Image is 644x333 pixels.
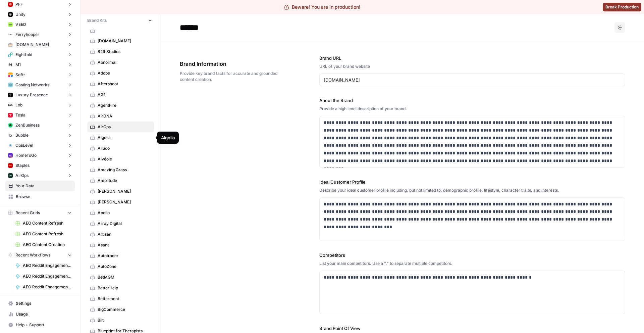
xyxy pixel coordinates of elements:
span: ZenBusiness [15,122,40,128]
span: Amazing Grass [98,167,151,173]
input: www.sundaysoccer.com [324,77,621,83]
a: Autotrader [87,250,154,261]
span: [PERSON_NAME] [98,199,151,205]
button: VEED [5,19,75,30]
span: BetterHelp [98,285,151,291]
button: M1 [5,60,75,70]
span: Ferryhopper [15,32,39,38]
a: AEO Content Refresh [12,218,75,229]
button: Lob [5,100,75,110]
a: Your Data [5,181,75,191]
span: Brand Information [180,60,282,68]
a: [PERSON_NAME] [87,186,154,197]
span: Array Digital [98,221,151,227]
span: VEED [15,21,26,28]
span: Bilt [98,317,151,323]
img: tzz65mse7x1e4n6fp64we22ez3zb [8,83,13,87]
label: About the Brand [319,97,625,104]
span: Staples [15,162,30,169]
span: Luxury Presence [15,92,48,98]
label: Ideal Customer Profile [319,179,625,185]
span: Apollo [98,210,151,216]
span: Provide key brand facts for accurate and grounded content creation. [180,70,282,83]
span: Unity [15,11,25,17]
div: Beware! You are in production! [284,4,360,10]
span: Alvéole [98,156,151,162]
span: Amplitude [98,178,151,184]
span: Algolia [98,135,151,141]
img: eexhd2qvoukt2ejwg9bmkswibbj7 [8,32,13,37]
span: Betterment [98,296,151,302]
button: OpsLevel [5,140,75,150]
a: AEO Reddit Engagement - Fork [12,271,75,282]
a: 829 Studios [87,46,154,57]
span: AEO Reddit Engagement - Fork [23,273,72,279]
span: Abnormal [98,59,151,65]
img: jz86opb9spy4uaui193389rfc1lw [8,22,13,27]
button: Eightfold [5,50,75,60]
span: M1 [15,62,21,68]
span: Settings [16,300,72,306]
span: Autotrader [98,253,151,259]
button: AirOps [5,171,75,181]
span: AEO Content Refresh [23,231,72,237]
a: [PERSON_NAME] [87,197,154,207]
a: BigCommerce [87,304,154,315]
span: AutoZone [98,264,151,270]
button: Staples [5,160,75,171]
span: AirOps [98,124,151,130]
button: Help + Support [5,320,75,330]
a: Array Digital [87,218,154,229]
span: Aftershoot [98,81,151,87]
span: Recent Grids [15,210,40,216]
a: Browse [5,191,75,202]
img: u25qovtamnly6sk9lrzerh11n33j [8,52,13,57]
a: AEO Reddit Engagement - Fork [12,260,75,271]
a: BetMGM [87,272,154,283]
span: Adobe [98,70,151,76]
img: o357k2hbai1jfx6sede2donr5eug [8,2,13,7]
button: Luxury Presence [5,90,75,100]
img: en82gte408cjjpk3rc19j1mw467d [8,133,13,138]
div: Provide a high level description of your brand. [319,106,625,112]
label: Brand Point Of View [319,325,625,332]
span: AEO Reddit Engagement - Fork [23,263,72,269]
span: Alludo [98,145,151,151]
a: Amplitude [87,175,154,186]
a: AEO Content Creation [12,239,75,250]
button: Recent Workflows [5,250,75,260]
a: Amazing Grass [87,164,154,175]
a: AutoZone [87,261,154,272]
a: Adobe [87,68,154,79]
span: HomeToGo [15,152,37,158]
span: AEO Content Refresh [23,220,72,226]
label: Brand URL [319,55,625,61]
img: u52dqj6nif9cqx3xe6s2xey3h2g0 [8,143,13,148]
a: AG1 [87,89,154,100]
span: AEO Reddit Engagement - Fork [23,284,72,290]
a: Artisan [87,229,154,240]
button: Softr [5,70,75,80]
button: ZenBusiness [5,120,75,130]
a: Apollo [87,207,154,218]
span: BetMGM [98,274,151,280]
img: l38ge4hqsz3ncugeacxi3fkp7vky [8,163,13,168]
a: Usage [5,309,75,320]
button: Tesla [5,110,75,120]
span: Usage [16,311,72,317]
span: AG1 [98,92,151,98]
span: Your Data [16,183,72,189]
span: Browse [16,194,72,200]
a: Aftershoot [87,79,154,89]
span: BigCommerce [98,306,151,313]
a: AgentFire [87,100,154,111]
img: hh7meaiforme47590bv7wxo1t45d [8,42,13,47]
a: BetterHelp [87,283,154,293]
span: [DOMAIN_NAME] [15,42,49,48]
span: Asana [98,242,151,248]
span: Eightfold [15,52,32,58]
span: Softr [15,72,25,78]
span: AgentFire [98,102,151,108]
img: 7dc9v8omtoqmry730cgyi9lm7ris [8,153,13,158]
img: 66biwi03tkzvi81snoqf9kzs6x53 [8,12,13,17]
